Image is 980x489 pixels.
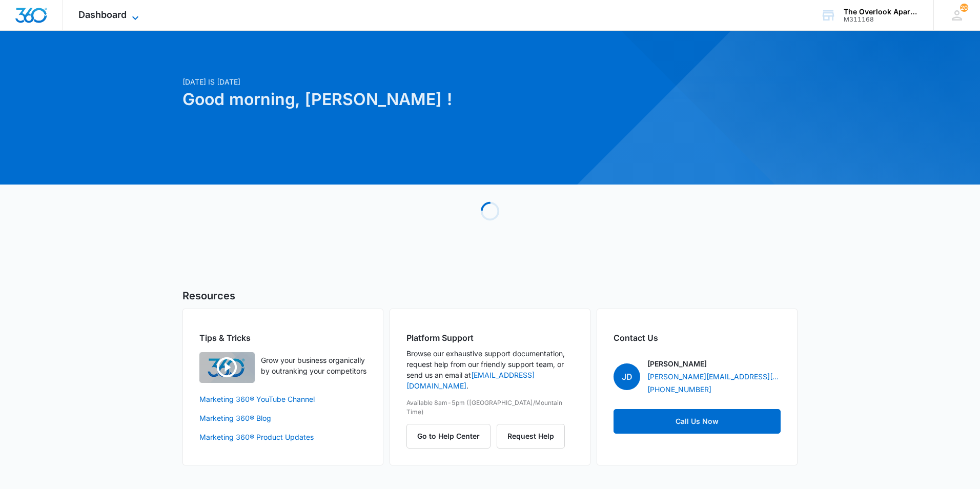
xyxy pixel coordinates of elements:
[199,413,366,423] a: Marketing 360® Blog
[960,4,968,12] div: notifications count
[182,288,798,303] h5: Resources
[406,432,497,440] a: Go to Help Center
[199,394,366,404] a: Marketing 360® YouTube Channel
[647,358,707,369] p: [PERSON_NAME]
[614,363,640,390] span: JD
[614,332,781,344] h2: Contact Us
[199,352,255,383] img: Quick Overview Video
[182,87,588,112] h1: Good morning, [PERSON_NAME] !
[844,8,918,16] div: account name
[406,424,491,449] button: Go to Help Center
[406,348,574,391] p: Browse our exhaustive support documentation, request help from our friendly support team, or send...
[182,76,588,87] p: [DATE] is [DATE]
[647,384,711,395] a: [PHONE_NUMBER]
[497,432,565,440] a: Request Help
[199,432,366,442] a: Marketing 360® Product Updates
[960,4,968,12] span: 20
[78,9,127,20] span: Dashboard
[261,355,366,376] p: Grow your business organically by outranking your competitors
[497,424,565,449] button: Request Help
[406,398,574,417] p: Available 8am-5pm ([GEOGRAPHIC_DATA]/Mountain Time)
[406,332,574,344] h2: Platform Support
[647,371,781,382] a: [PERSON_NAME][EMAIL_ADDRESS][PERSON_NAME][DOMAIN_NAME]
[199,332,366,344] h2: Tips & Tricks
[614,409,781,434] a: Call Us Now
[844,16,918,23] div: account id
